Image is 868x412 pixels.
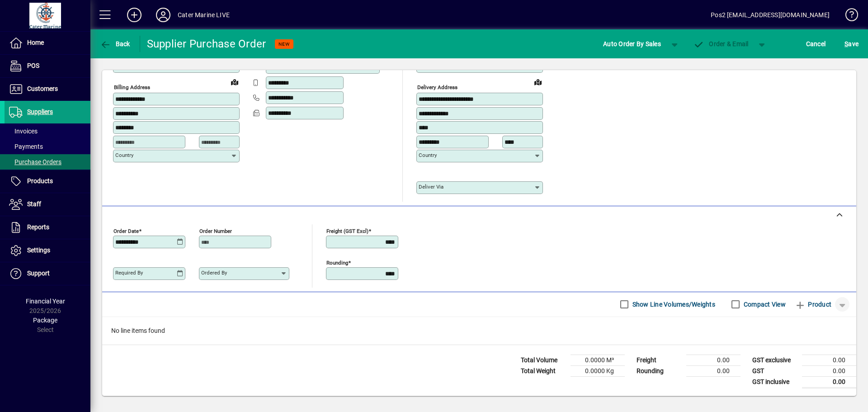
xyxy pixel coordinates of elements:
div: No line items found [102,317,856,345]
span: NEW [278,41,290,47]
span: Customers [27,85,58,92]
a: View on map [227,75,242,89]
td: 0.0000 M³ [571,355,625,365]
td: 0.00 [686,365,741,376]
a: POS [5,55,90,77]
td: 0.00 [802,376,856,388]
td: Total Weight [516,365,571,376]
span: Auto Order By Sales [603,37,661,51]
div: Cater Marine LIVE [178,8,230,22]
td: 0.00 [686,355,741,365]
span: Settings [27,246,50,254]
span: Staff [27,200,41,208]
td: GST exclusive [748,355,802,365]
a: Payments [5,139,90,154]
div: Pos2 [EMAIL_ADDRESS][DOMAIN_NAME] [711,8,830,22]
a: Home [5,32,90,54]
a: Staff [5,193,90,216]
button: Auto Order By Sales [599,36,665,52]
span: Product [795,297,831,312]
td: GST inclusive [748,376,802,388]
span: ave [844,37,859,51]
td: Freight [632,355,686,365]
mat-label: Deliver via [419,184,443,190]
span: Purchase Orders [9,158,61,166]
td: Rounding [632,365,686,376]
span: Package [33,317,57,324]
button: Save [842,36,861,52]
mat-label: Freight (GST excl) [326,227,368,234]
span: S [844,40,848,47]
button: Profile [149,7,178,23]
span: POS [27,62,39,69]
span: Back [100,40,130,47]
mat-label: Country [115,152,133,158]
div: Supplier Purchase Order [147,37,266,51]
button: Cancel [804,36,828,52]
mat-label: Order date [113,227,139,234]
a: Support [5,262,90,285]
mat-label: Order number [199,227,232,234]
a: Products [5,170,90,193]
a: Reports [5,216,90,239]
a: Settings [5,239,90,262]
span: Reports [27,223,49,231]
label: Compact View [742,300,786,309]
button: Order & Email [689,36,753,52]
span: Financial Year [26,298,65,305]
span: Order & Email [693,40,749,47]
span: Cancel [806,37,826,51]
span: Invoices [9,128,38,135]
span: Products [27,177,53,185]
button: Product [790,296,836,313]
td: GST [748,365,802,376]
app-page-header-button: Back [90,36,140,52]
mat-label: Country [419,152,437,158]
label: Show Line Volumes/Weights [631,300,715,309]
mat-label: Ordered by [201,270,227,276]
mat-label: Rounding [326,259,348,265]
a: View on map [531,75,545,89]
mat-label: Required by [115,270,143,276]
span: Support [27,270,50,277]
a: Invoices [5,123,90,139]
a: Knowledge Base [839,2,857,31]
a: Customers [5,78,90,100]
td: 0.00 [802,365,856,376]
td: Total Volume [516,355,571,365]
button: Back [98,36,132,52]
span: Payments [9,143,43,150]
a: Purchase Orders [5,154,90,170]
td: 0.0000 Kg [571,365,625,376]
td: 0.00 [802,355,856,365]
span: Suppliers [27,108,53,115]
button: Add [120,7,149,23]
span: Home [27,39,44,46]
